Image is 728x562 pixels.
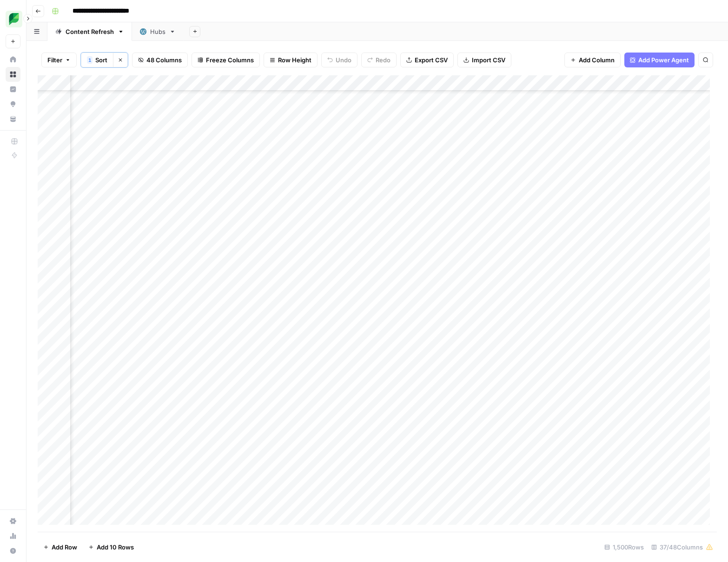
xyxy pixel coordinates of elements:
span: 48 Columns [146,55,182,65]
a: Insights [6,82,20,97]
a: Your Data [6,112,20,126]
button: Add 10 Rows [83,540,139,555]
a: Content Refresh [47,22,132,41]
div: Hubs [150,27,165,36]
span: 1 [88,56,91,64]
button: Add Row [38,540,83,555]
span: Filter [47,55,62,65]
span: Freeze Columns [206,55,254,65]
span: Add 10 Rows [97,542,134,552]
img: SproutSocial Logo [6,11,22,27]
button: Export CSV [400,53,454,67]
a: Usage [6,529,20,543]
button: Row Height [264,53,318,67]
span: Sort [95,55,107,65]
span: Export CSV [415,55,448,65]
span: Add Row [52,542,77,552]
span: Row Height [278,55,311,65]
a: Hubs [132,22,184,41]
button: Undo [321,53,357,67]
button: Freeze Columns [192,53,260,67]
button: Add Power Agent [624,53,695,67]
button: Filter [41,53,77,67]
span: Undo [336,55,351,65]
span: Add Column [579,55,615,65]
button: Workspace: SproutSocial [6,7,20,31]
div: 1,500 Rows [601,540,648,555]
button: 48 Columns [132,53,188,67]
button: Add Column [564,53,621,67]
span: Import CSV [472,55,505,65]
a: Opportunities [6,97,20,112]
div: Content Refresh [66,27,114,36]
div: 37/48 Columns [648,540,717,555]
button: Help + Support [6,543,20,558]
a: Browse [6,67,20,82]
span: Redo [376,55,390,65]
a: Settings [6,514,20,529]
button: Redo [361,53,397,67]
div: 1 [87,56,93,64]
span: Add Power Agent [638,55,689,65]
a: Home [6,52,20,67]
button: Import CSV [457,53,511,67]
button: 1Sort [81,53,113,67]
